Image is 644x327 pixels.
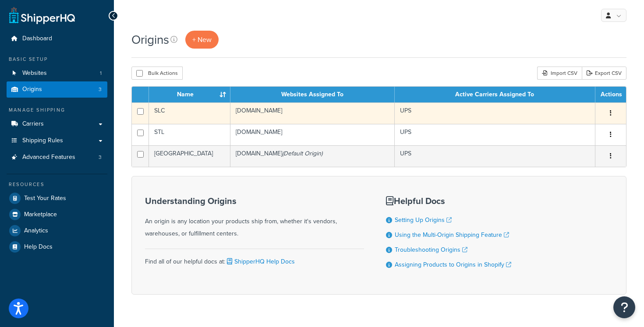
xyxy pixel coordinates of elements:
[9,7,75,24] a: ShipperHQ Home
[7,56,107,63] div: Basic Setup
[185,31,219,49] a: + New
[7,149,107,165] li: Advanced Features
[22,120,44,128] span: Carriers
[230,102,395,124] td: [DOMAIN_NAME]
[395,87,595,102] th: Active Carriers Assigned To
[613,296,635,318] button: Open Resource Center
[230,87,395,102] th: Websites Assigned To
[395,145,595,167] td: UPS
[7,207,107,222] a: Marketplace
[149,124,230,145] td: STL
[145,196,364,206] h3: Understanding Origins
[386,196,511,206] h3: Helpful Docs
[395,215,452,225] a: Setting Up Origins
[537,67,582,80] div: Import CSV
[595,87,626,102] th: Actions
[7,116,107,132] a: Carriers
[22,154,75,161] span: Advanced Features
[22,70,47,77] span: Websites
[131,67,183,80] button: Bulk Actions
[230,124,395,145] td: [DOMAIN_NAME]
[395,230,509,239] a: Using the Multi-Origin Shipping Feature
[582,67,626,80] a: Export CSV
[24,195,66,202] span: Test Your Rates
[99,154,102,161] span: 3
[24,243,53,251] span: Help Docs
[149,145,230,167] td: [GEOGRAPHIC_DATA]
[7,81,107,98] li: Origins
[149,102,230,124] td: SLC
[22,35,52,42] span: Dashboard
[225,257,295,266] a: ShipperHQ Help Docs
[7,65,107,81] li: Websites
[192,35,212,45] span: + New
[7,239,107,255] a: Help Docs
[131,31,169,48] h1: Origins
[24,227,48,235] span: Analytics
[7,149,107,165] a: Advanced Features 3
[395,260,511,269] a: Assigning Products to Origins in Shopify
[395,245,467,254] a: Troubleshooting Origins
[100,70,102,77] span: 1
[24,211,57,218] span: Marketplace
[7,81,107,98] a: Origins 3
[7,133,107,149] a: Shipping Rules
[7,181,107,188] div: Resources
[22,86,42,93] span: Origins
[145,249,364,268] div: Find all of our helpful docs at:
[145,196,364,240] div: An origin is any location your products ship from, whether it's vendors, warehouses, or fulfillme...
[7,106,107,114] div: Manage Shipping
[7,31,107,47] a: Dashboard
[7,65,107,81] a: Websites 1
[395,124,595,145] td: UPS
[282,149,322,158] i: (Default Origin)
[7,190,107,206] a: Test Your Rates
[149,87,230,102] th: Name : activate to sort column ascending
[7,223,107,239] a: Analytics
[99,86,102,93] span: 3
[230,145,395,167] td: [DOMAIN_NAME]
[22,137,63,144] span: Shipping Rules
[395,102,595,124] td: UPS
